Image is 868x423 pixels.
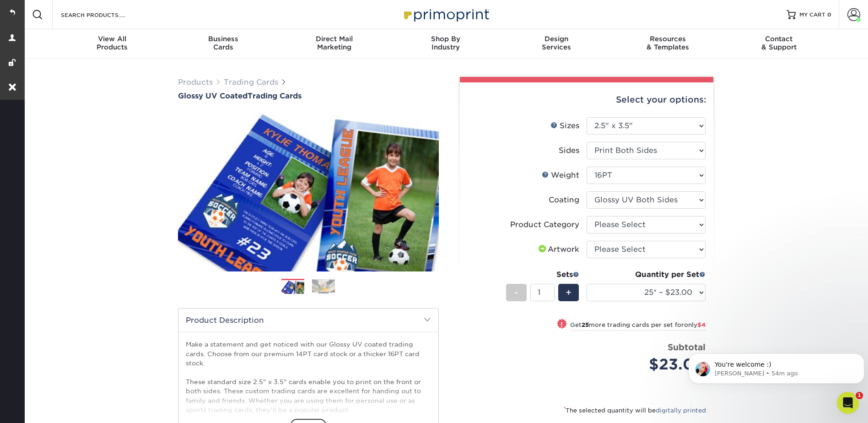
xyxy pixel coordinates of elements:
span: 1 [856,392,863,399]
span: Shop By [390,35,501,43]
a: DesignServices [501,29,612,59]
a: Glossy UV CoatedTrading Cards [178,92,439,100]
a: Contact& Support [723,29,835,59]
div: Artwork [537,244,579,255]
div: Marketing [279,35,390,51]
div: & Templates [612,35,723,51]
a: Products [178,78,213,87]
div: Weight [542,170,579,181]
h1: Trading Cards [178,92,439,100]
img: Primoprint [400,5,491,24]
a: View AllProducts [57,29,168,59]
span: Direct Mail [279,35,390,43]
strong: Subtotal [668,342,706,352]
img: Glossy UV Coated 01 [178,101,439,282]
a: Resources& Templates [612,29,723,59]
div: Quantity per Set [587,269,706,280]
a: Direct MailMarketing [279,29,390,59]
div: Select your options: [467,82,706,117]
strong: 25 [582,321,589,328]
span: Contact [723,35,835,43]
small: The selected quantity will be [564,407,706,414]
div: Cards [167,35,279,51]
span: Design [501,35,612,43]
span: Glossy UV Coated [178,92,248,100]
span: ! [561,320,563,329]
a: Trading Cards [224,78,278,87]
span: only [684,321,706,328]
input: SEARCH PRODUCTS..... [60,9,149,20]
div: Sizes [550,120,579,131]
div: $23.00 [593,353,706,375]
span: - [514,286,518,299]
iframe: Intercom live chat [837,392,859,414]
div: Industry [390,35,501,51]
small: Get more trading cards per set for [570,321,706,331]
div: Coating [549,195,579,206]
span: $4 [697,321,706,328]
iframe: Intercom notifications message [685,334,868,398]
span: MY CART [799,11,825,19]
a: digitally printed [656,407,706,414]
img: Trading Cards 02 [312,279,335,293]
div: Services [501,35,612,51]
div: Sides [559,145,579,156]
img: Trading Cards 01 [281,279,304,295]
span: Resources [612,35,723,43]
span: 0 [827,11,831,18]
div: Sets [506,269,579,280]
h2: Product Description [178,309,438,332]
span: Business [167,35,279,43]
div: Product Category [510,219,579,230]
a: Shop ByIndustry [390,29,501,59]
a: BusinessCards [167,29,279,59]
iframe: Google Customer Reviews [2,395,78,420]
span: View All [57,35,168,43]
div: Products [57,35,168,51]
div: & Support [723,35,835,51]
span: + [566,286,571,299]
